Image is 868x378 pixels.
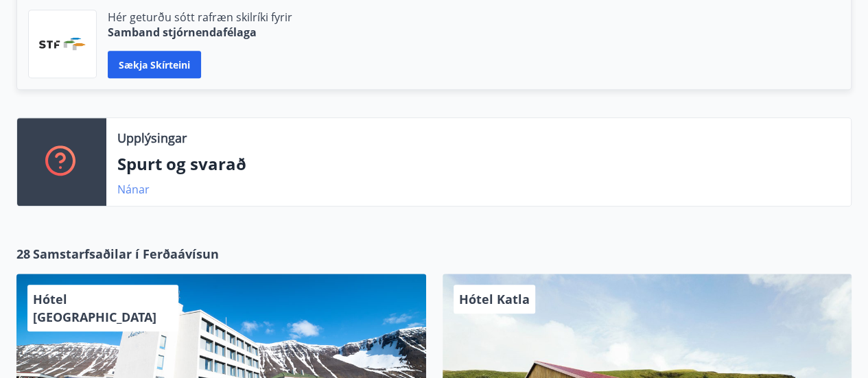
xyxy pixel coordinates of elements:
[39,38,86,50] img: vjCaq2fThgY3EUYqSgpjEiBg6WP39ov69hlhuPVN.png
[33,245,219,263] span: Samstarfsaðilar í Ferðaávísun
[459,291,530,307] span: Hótel Katla
[117,182,150,197] a: Nánar
[108,10,292,25] p: Hér geturðu sótt rafræn skilríki fyrir
[108,51,201,78] button: Sækja skírteini
[33,291,156,325] span: Hótel [GEOGRAPHIC_DATA]
[117,152,840,176] p: Spurt og svarað
[108,25,292,40] p: Samband stjórnendafélaga
[117,129,187,147] p: Upplýsingar
[16,245,30,263] span: 28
